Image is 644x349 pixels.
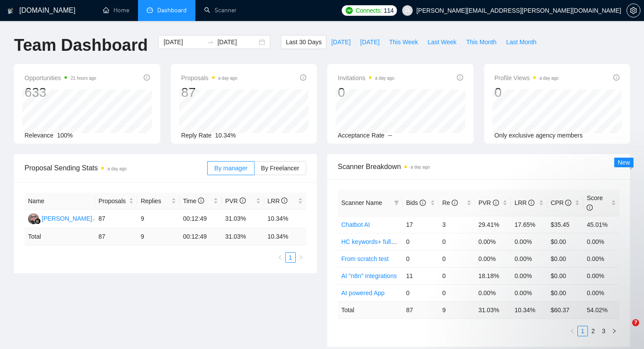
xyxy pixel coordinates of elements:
[163,37,203,47] input: Start date
[222,228,264,245] td: 31.03 %
[577,326,588,336] li: 1
[547,250,584,267] td: $0.00
[198,197,204,204] span: info-circle
[296,252,306,263] li: Next Page
[355,35,384,49] button: [DATE]
[511,233,547,250] td: 0.00%
[281,35,326,49] button: Last 30 Days
[588,326,598,336] li: 2
[103,7,129,14] a: homeHome
[632,319,639,326] span: 7
[107,166,127,171] time: a day ago
[28,213,39,224] img: MM
[356,6,382,15] span: Connects:
[25,193,95,210] th: Name
[346,7,353,14] img: upwork-logo.png
[300,74,306,81] span: info-circle
[204,7,237,14] a: searchScanner
[71,76,96,81] time: 21 hours ago
[404,7,410,14] span: user
[286,37,322,47] span: Last 30 Days
[296,252,306,263] button: right
[264,228,307,245] td: 10.34 %
[626,4,640,18] button: setting
[618,159,630,166] span: New
[141,196,169,206] span: Replies
[281,197,287,204] span: info-circle
[388,132,392,139] span: --
[331,37,350,47] span: [DATE]
[360,37,379,47] span: [DATE]
[475,233,511,250] td: 0.00%
[428,37,456,47] span: Last Week
[567,326,577,336] button: left
[475,216,511,233] td: 29.41%
[384,35,423,49] button: This Week
[403,301,439,318] td: 87
[403,284,439,301] td: 0
[439,284,475,301] td: 0
[495,132,583,139] span: Only exclusive agency members
[547,233,584,250] td: $0.00
[514,199,534,206] span: LRR
[95,210,137,228] td: 87
[341,199,382,206] span: Scanner Name
[181,73,237,83] span: Proposals
[268,197,288,204] span: LRR
[457,74,463,81] span: info-circle
[341,272,397,279] a: AI "n8n" integrations
[565,200,571,206] span: info-circle
[461,35,501,49] button: This Month
[439,250,475,267] td: 0
[439,267,475,284] td: 0
[609,326,619,336] li: Next Page
[326,35,355,49] button: [DATE]
[583,233,619,250] td: 0.00%
[341,255,389,262] a: From scratch test
[420,200,426,206] span: info-circle
[181,84,237,101] div: 87
[57,132,73,139] span: 100%
[137,193,179,210] th: Replies
[222,210,264,228] td: 31.03%
[341,238,405,245] a: HC keywords+ fullstack
[277,255,283,260] span: left
[403,250,439,267] td: 0
[180,228,222,245] td: 00:12:49
[375,76,394,81] time: a day ago
[225,197,246,204] span: PVR
[264,210,307,228] td: 10.34%
[439,301,475,318] td: 9
[442,199,458,206] span: Re
[341,289,385,296] a: AI powered App
[214,165,247,172] span: By manager
[183,197,204,204] span: Time
[495,84,559,101] div: 0
[338,73,394,83] span: Invitations
[511,250,547,267] td: 0.00%
[410,165,430,169] time: a day ago
[286,253,295,262] a: 1
[547,216,584,233] td: $35.45
[614,319,635,340] iframe: Intercom live chat
[25,73,96,83] span: Opportunities
[627,7,640,14] span: setting
[338,84,394,101] div: 0
[495,73,559,83] span: Profile Views
[157,7,187,14] span: Dashboard
[95,193,137,210] th: Proposals
[506,37,536,47] span: Last Month
[528,200,534,206] span: info-circle
[207,39,214,46] span: swap-right
[612,328,617,334] span: right
[338,132,385,139] span: Acceptance Rate
[539,76,559,81] time: a day ago
[275,252,285,263] button: left
[338,161,619,172] span: Scanner Breakdown
[599,326,609,336] a: 3
[25,84,96,101] div: 633
[613,74,619,81] span: info-circle
[25,228,95,245] td: Total
[389,37,418,47] span: This Week
[240,197,246,204] span: info-circle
